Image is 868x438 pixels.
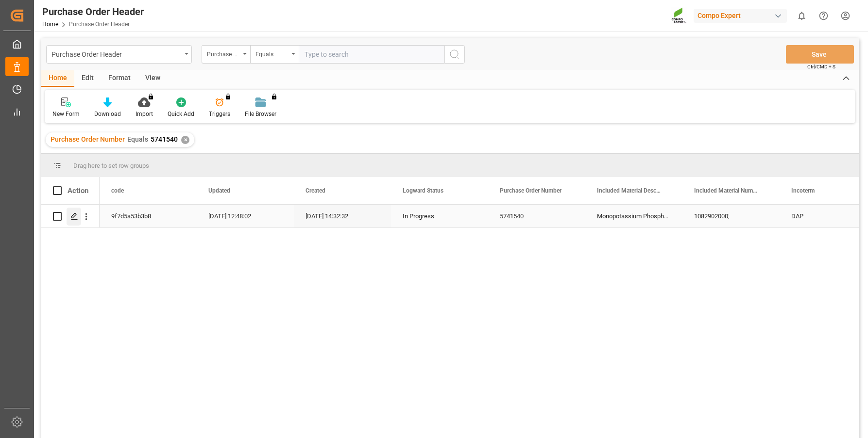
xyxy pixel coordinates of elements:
div: Download [94,110,121,118]
button: open menu [46,45,192,64]
div: View [138,70,168,87]
span: code [111,187,124,194]
a: Home [42,21,58,28]
span: Included Material Numbers [694,187,759,194]
span: Drag here to set row groups [73,162,149,169]
div: Action [68,186,88,195]
div: Purchase Order Number [207,48,240,59]
span: Included Material Description [597,187,662,194]
div: Home [41,70,74,87]
span: Purchase Order Number [500,187,562,194]
button: Compo Expert [694,6,791,25]
div: Purchase Order Header [51,48,181,60]
span: Ctrl/CMD + S [807,63,835,70]
div: Monopotassium Phosphate (MKP) BB 1,2T; [585,205,682,227]
div: [DATE] 12:48:02 [197,205,294,227]
span: Purchase Order Number [51,135,125,143]
div: Equals [255,48,289,59]
span: Equals [127,135,148,143]
span: Logward Status [403,187,443,194]
div: Purchase Order Header [42,4,144,19]
button: Save [786,45,854,64]
button: Help Center [813,5,834,27]
button: open menu [202,45,250,64]
div: 9f7d5a53b3b8 [100,205,197,227]
span: Created [306,187,325,194]
div: New Form [52,110,80,118]
div: Press SPACE to select this row. [41,205,100,228]
div: 5741540 [488,205,585,227]
div: Format [101,70,138,87]
button: open menu [250,45,299,64]
input: Type to search [299,45,444,64]
div: Edit [74,70,101,87]
button: show 0 new notifications [791,5,813,27]
button: search button [444,45,465,64]
img: Screenshot%202023-09-29%20at%2010.02.21.png_1712312052.png [671,7,687,24]
div: In Progress [403,205,477,227]
div: Compo Expert [694,9,787,23]
span: Updated [208,187,230,194]
div: 1082902000; [682,205,780,227]
span: 5741540 [151,135,178,143]
span: Incoterm [791,187,815,194]
div: Quick Add [168,110,194,118]
div: ✕ [181,136,189,144]
div: [DATE] 14:32:32 [294,205,391,227]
